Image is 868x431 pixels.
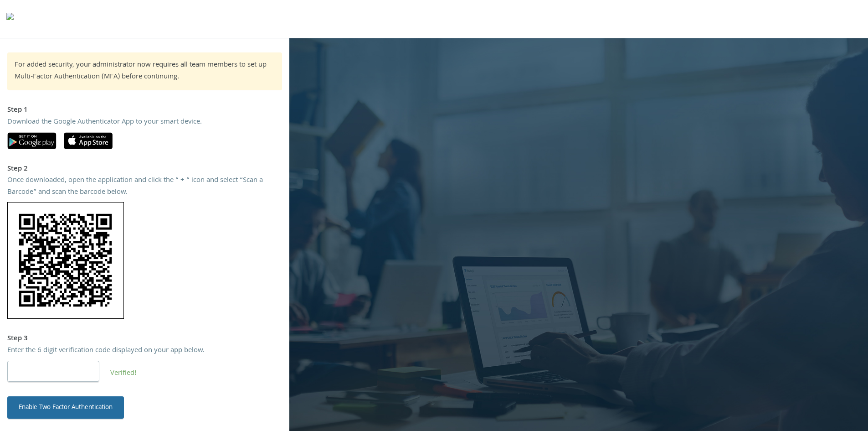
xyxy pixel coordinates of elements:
[7,132,56,149] img: google-play.svg
[7,345,282,357] div: Enter the 6 digit verification code displayed on your app below.
[7,202,124,319] img: 3vNdvAODUmQAAAAASUVORK5CYII=
[6,10,14,28] img: todyl-logo-dark.svg
[7,104,28,116] strong: Step 1
[64,132,113,149] img: apple-app-store.svg
[15,60,275,83] div: For added security, your administrator now requires all team members to set up Multi-Factor Authe...
[110,368,137,379] span: Verified!
[7,396,124,418] button: Enable Two Factor Authentication
[7,117,282,129] div: Download the Google Authenticator App to your smart device.
[7,175,282,198] div: Once downloaded, open the application and click the “ + “ icon and select “Scan a Barcode” and sc...
[7,333,28,345] strong: Step 3
[7,163,28,175] strong: Step 2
